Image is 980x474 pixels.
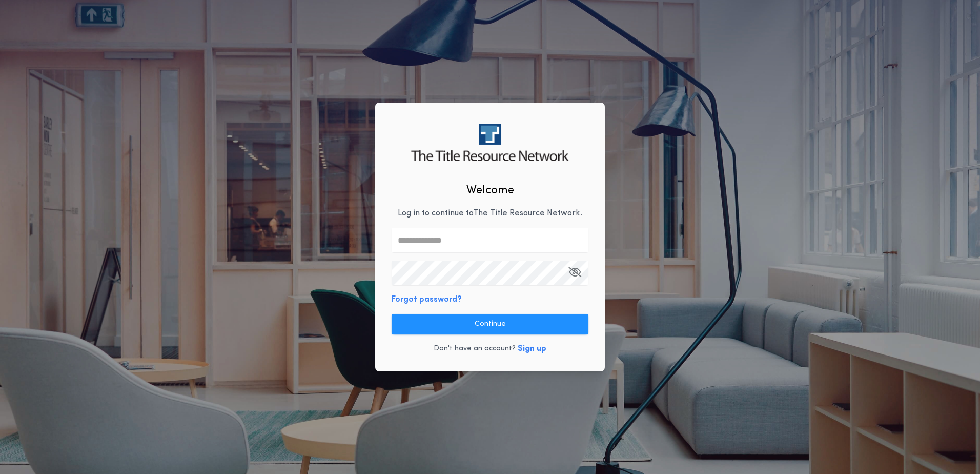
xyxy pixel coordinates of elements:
[392,314,588,334] button: Continue
[392,293,462,306] button: Forgot password?
[466,182,514,199] h2: Welcome
[518,343,546,355] button: Sign up
[434,344,516,354] p: Don't have an account?
[411,124,568,161] img: logo
[398,207,582,220] p: Log in to continue to The Title Resource Network .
